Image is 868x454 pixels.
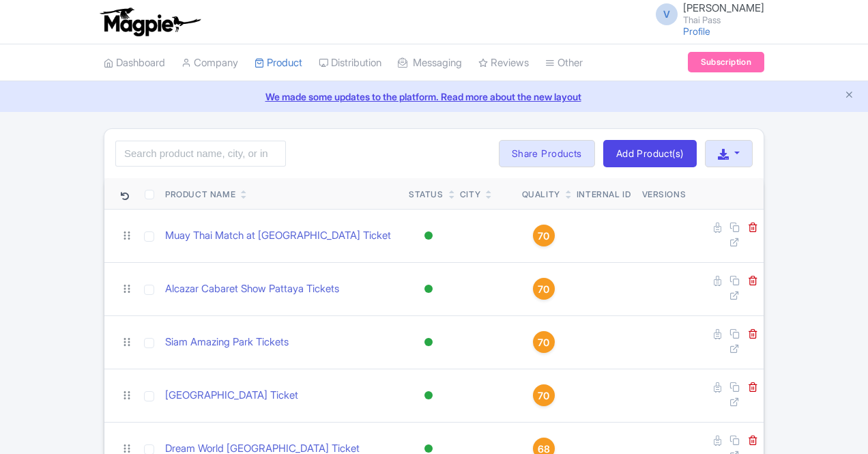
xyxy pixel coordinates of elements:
a: Messaging [398,44,462,82]
a: We made some updates to the platform. Read more about the new layout [8,89,860,104]
a: [GEOGRAPHIC_DATA] Ticket [165,388,298,403]
div: Product Name [165,188,235,201]
a: Muay Thai Match at [GEOGRAPHIC_DATA] Ticket [165,228,391,244]
a: Other [545,44,583,82]
div: Status [409,188,444,201]
span: V [656,3,678,25]
a: Company [182,44,238,82]
span: 70 [538,388,549,403]
input: Search product name, city, or interal id [115,141,286,167]
button: Close announcement [844,88,854,104]
span: 70 [538,335,549,350]
th: Versions [637,178,692,210]
img: logo-ab69f6fb50320c5b225c76a69d11143b.png [97,7,203,37]
a: Profile [683,25,710,37]
div: Active [422,332,435,352]
a: Siam Amazing Park Tickets [165,335,289,350]
a: V [PERSON_NAME] Thai Pass [648,3,764,25]
span: 70 [538,229,549,244]
a: Alcazar Cabaret Show Pattaya Tickets [165,281,339,297]
a: Add Product(s) [603,140,697,167]
a: Product [255,44,302,82]
span: [PERSON_NAME] [683,1,764,14]
a: Dashboard [104,44,165,82]
a: 70 [522,225,566,246]
a: 70 [522,384,566,406]
a: Distribution [319,44,381,82]
div: City [460,188,480,201]
a: Share Products [499,140,595,167]
div: Quality [522,188,560,201]
span: 70 [538,282,549,297]
div: Active [422,226,435,246]
a: 70 [522,278,566,300]
th: Internal ID [571,178,637,210]
small: Thai Pass [683,16,764,25]
a: Reviews [478,44,529,82]
div: Active [422,386,435,406]
div: Active [422,279,435,299]
a: Subscription [688,52,764,72]
a: 70 [522,331,566,353]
